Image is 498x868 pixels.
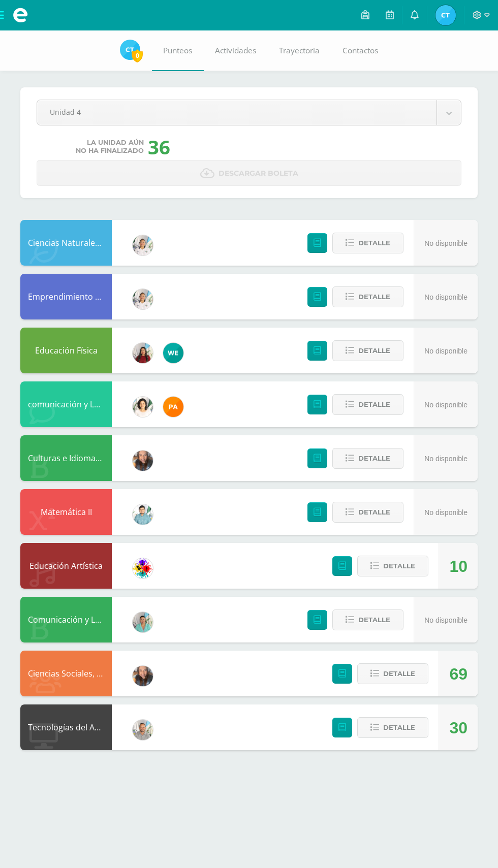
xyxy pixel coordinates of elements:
[358,395,390,414] span: Detalle
[20,274,112,319] div: Emprendimiento para la Productividad
[358,341,390,360] span: Detalle
[332,394,403,415] button: Detalle
[20,704,112,750] div: Tecnologías del Aprendizaje y la Comunicación
[449,543,468,589] div: 10
[148,134,170,160] div: 36
[215,45,256,56] span: Actividades
[133,720,153,740] img: cc1b255efc37a3b08056c53a70f661ad.png
[20,220,112,266] div: Ciencias Naturales II
[332,448,403,469] button: Detalle
[424,455,468,463] span: No disponible
[120,40,140,60] img: 04f71514c926c92c0bb4042b2c09cb1f.png
[133,235,153,255] img: ff49d6f1e69e7cb1b5d921c0ef477f28.png
[332,286,403,307] button: Detalle
[20,381,112,427] div: comunicación y Lenguaje L-3 Idioma Extranjero
[133,612,153,632] img: 3467c4cd218bb17aedebde82c04dba71.png
[279,45,320,56] span: Trayectoria
[133,397,153,417] img: 7a8e161cab7694f51b452fdf17c6d5da.png
[76,139,144,155] span: La unidad aún no ha finalizado
[383,718,415,737] span: Detalle
[343,45,378,56] span: Contactos
[332,340,403,361] button: Detalle
[424,401,468,409] span: No disponible
[268,30,331,71] a: Trayectoria
[163,343,183,363] img: 1a64f90e3bbff5a5c4d3e15aa151ce27.png
[20,597,112,642] div: Comunicación y Lenguaje, Idioma Español
[383,664,415,683] span: Detalle
[358,449,390,468] span: Detalle
[133,289,153,309] img: ff49d6f1e69e7cb1b5d921c0ef477f28.png
[133,504,153,525] img: 3bbeeb896b161c296f86561e735fa0fc.png
[358,610,390,629] span: Detalle
[20,435,112,481] div: Culturas e Idiomas mayas, Garífuna y Xinca
[435,5,456,25] img: 04f71514c926c92c0bb4042b2c09cb1f.png
[20,489,112,535] div: Matemática II
[20,328,112,373] div: Educación Física
[163,45,192,56] span: Punteos
[219,161,298,186] span: Descargar boleta
[449,651,468,697] div: 69
[424,293,468,301] span: No disponible
[132,49,143,62] span: 0
[50,100,424,124] span: Unidad 4
[383,557,415,575] span: Detalle
[357,556,428,576] button: Detalle
[357,717,428,738] button: Detalle
[20,651,112,696] div: Ciencias Sociales, Formación Ciudadana e Interculturalidad
[424,239,468,247] span: No disponible
[204,30,268,71] a: Actividades
[332,609,403,630] button: Detalle
[332,502,403,523] button: Detalle
[20,543,112,589] div: Educación Artística
[358,234,390,252] span: Detalle
[332,233,403,253] button: Detalle
[37,100,461,125] a: Unidad 4
[424,347,468,355] span: No disponible
[152,30,204,71] a: Punteos
[163,397,183,417] img: 81049356b3b16f348f04480ea0cb6817.png
[133,343,153,363] img: 2a9226028aa254eb8bf160ce7b8ff5e0.png
[133,558,153,578] img: d0a5be8572cbe4fc9d9d910beeabcdaa.png
[358,503,390,522] span: Detalle
[133,451,153,471] img: 8286b9a544571e995a349c15127c7be6.png
[449,705,468,751] div: 30
[424,508,468,517] span: No disponible
[133,666,153,686] img: 8286b9a544571e995a349c15127c7be6.png
[357,663,428,684] button: Detalle
[358,287,390,306] span: Detalle
[331,30,390,71] a: Contactos
[424,616,468,624] span: No disponible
